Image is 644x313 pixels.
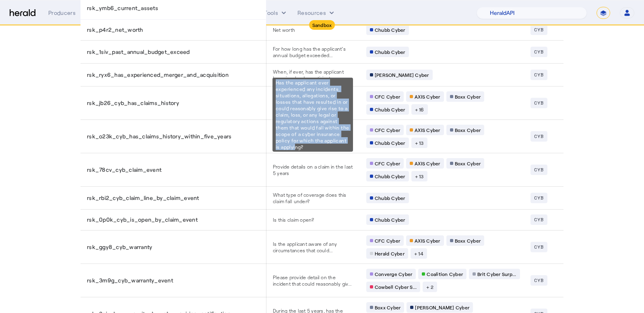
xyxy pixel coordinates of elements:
[534,277,544,284] span: CYB
[415,93,440,100] span: AXIS Cyber
[375,72,429,78] span: [PERSON_NAME] Cyber
[534,167,544,173] span: CYB
[534,244,544,250] span: CYB
[534,195,544,201] span: CYB
[87,166,161,174] span: rsk_78cv_cyb_claim_event
[415,127,440,133] span: AXIS Cyber
[375,140,405,146] span: Chubb Cyber
[48,9,76,17] div: Producers
[415,106,424,113] span: + 16
[273,163,353,176] span: Provide details on a claim in the last 5 years
[375,127,400,133] span: CFC Cyber
[375,250,405,257] span: Herald Cyber
[272,78,353,152] div: Has the applicant ever experienced any incidents, situations, allegations, or losses that have re...
[534,27,544,33] span: CYB
[427,271,463,277] span: Coalition Cyber
[534,216,544,223] span: CYB
[375,216,405,223] span: Chubb Cyber
[273,27,353,33] span: Net worth
[375,173,405,179] span: Chubb Cyber
[273,45,353,58] span: For how long has the applicant's annual budget exceeded $25,000,000?
[415,160,440,167] span: AXIS Cyber
[375,304,401,311] span: Boxx Cyber
[455,127,481,133] span: Boxx Cyber
[273,241,353,253] span: Is the applicant aware of any circumstances that could reasonably give rise, to a claim, loss, or...
[414,250,423,257] span: + 14
[246,9,288,17] button: internal dropdown menu
[87,243,152,251] span: rsk_ggy8_cyb_warranty
[309,20,335,30] div: Sandbox
[10,9,35,17] img: Herald Logo
[273,274,353,287] span: Please provide detail on the incident that could reasonably give rise to a claim or loss under th...
[375,271,413,277] span: Converge Cyber
[87,99,179,107] span: rsk_jb26_cyb_has_claims_history
[375,195,405,201] span: Chubb Cyber
[534,133,544,140] span: CYB
[87,48,190,56] span: rsk_1siv_past_annual_budget_exceed
[87,194,199,202] span: rsk_rbi2_cyb_claim_line_by_claim_event
[87,132,231,140] span: rsk_o23k_cyb_has_claims_history_within_five_years
[375,93,400,100] span: CFC Cyber
[273,216,353,223] span: Is this claim open?
[87,26,143,34] span: rsk_p4r2_net_worth
[375,237,400,244] span: CFC Cyber
[455,160,481,167] span: Boxx Cyber
[87,276,173,284] span: rsk_3m9g_cyb_warranty_event
[455,93,481,100] span: Boxx Cyber
[415,237,440,244] span: AXIS Cyber
[534,72,544,78] span: CYB
[273,192,353,204] span: What type of coverage does this claim fall under?
[455,237,481,244] span: Boxx Cyber
[273,68,353,81] span: When, if ever, has the applicant been involved or anticipates involvement in a merger, consolidat...
[375,49,405,55] span: Chubb Cyber
[534,49,544,55] span: CYB
[87,4,158,12] span: rsk_ymb6_current_assets
[415,173,424,179] span: + 13
[375,284,417,290] span: Cowbell Cyber S...
[375,27,405,33] span: Chubb Cyber
[297,9,336,17] button: Resources dropdown menu
[87,71,229,79] span: rsk_ryx6_has_experienced_merger_and_acquisition
[375,160,400,167] span: CFC Cyber
[87,216,198,224] span: rsk_0p0k_cyb_is_open_by_claim_event
[415,304,469,311] span: [PERSON_NAME] Cyber
[426,284,433,290] span: + 2
[534,100,544,106] span: CYB
[375,106,405,113] span: Chubb Cyber
[477,271,516,277] span: Brit Cyber Surp...
[415,140,424,146] span: + 13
